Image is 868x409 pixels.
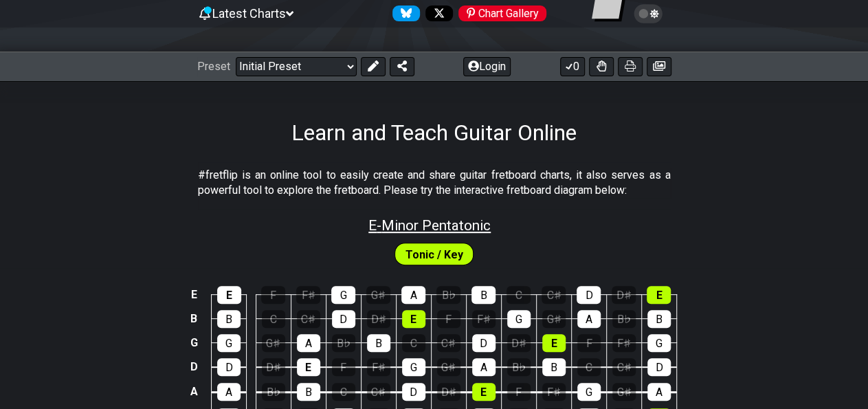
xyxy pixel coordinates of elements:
div: D♯ [262,358,285,376]
div: Chart Gallery [458,5,546,21]
div: F [437,310,460,328]
button: Create image [647,57,671,76]
div: B♭ [262,383,285,401]
div: B [542,358,566,376]
div: E [472,383,496,401]
div: G♯ [437,358,460,376]
div: C♯ [542,286,566,304]
div: E [297,358,320,376]
div: D [472,334,496,352]
div: C♯ [297,310,320,328]
div: E [217,286,241,304]
td: E [186,283,202,307]
div: F [507,383,531,401]
span: Preset [197,60,230,73]
div: B♭ [436,286,460,304]
div: F [261,286,285,304]
div: G [402,358,425,376]
div: E [647,286,671,304]
div: D [577,286,601,304]
div: E [402,310,425,328]
select: Preset [236,57,357,76]
div: F [577,334,601,352]
div: C♯ [612,358,636,376]
td: A [186,379,202,404]
button: Login [463,57,511,76]
div: D♯ [507,334,531,352]
div: D♯ [437,383,460,401]
span: First enable full edit mode to edit [405,245,463,265]
div: B [297,383,320,401]
div: B [217,310,241,328]
td: B [186,307,202,331]
div: G [217,334,241,352]
div: B [367,334,390,352]
a: Follow #fretflip at X [420,5,453,21]
div: C [262,310,285,328]
div: A [297,334,320,352]
div: A [577,310,601,328]
h1: Learn and Teach Guitar Online [291,120,577,146]
div: G [507,310,531,328]
div: G [577,383,601,401]
div: C [507,286,531,304]
div: G [331,286,355,304]
div: A [647,383,671,401]
span: Toggle light / dark theme [641,8,656,20]
a: #fretflip at Pinterest [453,5,546,21]
div: C [577,358,601,376]
div: F♯ [296,286,320,304]
div: G [647,334,671,352]
div: F♯ [612,334,636,352]
div: G♯ [542,310,566,328]
div: E [542,334,566,352]
div: G♯ [366,286,390,304]
div: C♯ [367,383,390,401]
div: B♭ [612,310,636,328]
span: Latest Charts [212,6,286,21]
div: F [332,358,355,376]
div: F♯ [367,358,390,376]
div: F♯ [472,310,496,328]
span: E - Minor Pentatonic [368,217,491,234]
button: Toggle Dexterity for all fretkits [589,57,614,76]
td: D [186,355,202,379]
div: D♯ [367,310,390,328]
div: D [332,310,355,328]
div: D [647,358,671,376]
div: D [217,358,241,376]
div: C [402,334,425,352]
div: B♭ [332,334,355,352]
div: C [332,383,355,401]
div: F♯ [542,383,566,401]
button: 0 [560,57,585,76]
button: Edit Preset [361,57,386,76]
td: G [186,331,202,355]
div: A [217,383,241,401]
a: Follow #fretflip at Bluesky [387,5,420,21]
div: G♯ [262,334,285,352]
div: G♯ [612,383,636,401]
div: D [402,383,425,401]
div: A [472,358,496,376]
p: #fretflip is an online tool to easily create and share guitar fretboard charts, it also serves as... [198,168,671,199]
div: D♯ [612,286,636,304]
div: B [471,286,496,304]
div: B [647,310,671,328]
button: Share Preset [390,57,414,76]
button: Print [618,57,643,76]
div: B♭ [507,358,531,376]
div: C♯ [437,334,460,352]
div: A [401,286,425,304]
